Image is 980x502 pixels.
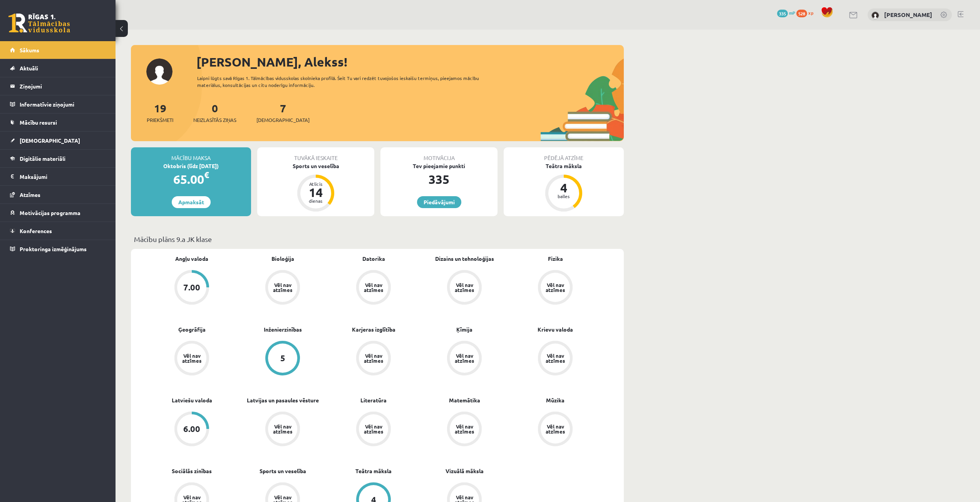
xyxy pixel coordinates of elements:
[510,412,601,448] a: Vēl nav atzīmes
[10,113,106,131] a: Mācību resursi
[884,11,932,18] a: [PERSON_NAME]
[328,270,419,306] a: Vēl nav atzīmes
[20,191,40,198] span: Atzīmes
[10,150,106,167] a: Digitālie materiāli
[193,116,236,124] span: Neizlasītās ziņas
[363,282,384,292] div: Vēl nav atzīmes
[8,13,70,33] a: Rīgas 1. Tālmācības vidusskola
[510,341,601,377] a: Vēl nav atzīmes
[363,424,384,434] div: Vēl nav atzīmes
[352,325,395,334] a: Karjeras izglītība
[178,325,206,334] a: Ģeogrāfija
[363,353,384,363] div: Vēl nav atzīmes
[10,41,106,59] a: Sākums
[504,147,624,162] div: Pēdējā atzīme
[419,341,510,377] a: Vēl nav atzīmes
[237,270,328,306] a: Vēl nav atzīmes
[20,209,80,216] span: Motivācijas programma
[777,10,795,16] a: 335 mP
[20,95,106,113] legend: Informatīvie ziņojumi
[777,10,788,17] span: 335
[197,75,493,88] div: Laipni lūgts savā Rīgas 1. Tālmācības vidusskolas skolnieka profilā. Šeit Tu vari redzēt tuvojošo...
[134,234,621,244] p: Mācību plāns 9.a JK klase
[328,412,419,448] a: Vēl nav atzīmes
[172,196,211,208] a: Apmaksāt
[304,182,327,186] div: Atlicis
[796,10,817,16] a: 528 xp
[454,424,475,434] div: Vēl nav atzīmes
[355,467,392,475] a: Teātra māksla
[146,270,237,306] a: 7.00
[446,467,484,475] a: Vizuālā māksla
[237,412,328,448] a: Vēl nav atzīmes
[10,204,106,222] a: Motivācijas programma
[183,283,200,292] div: 7.00
[454,282,475,292] div: Vēl nav atzīmes
[131,147,251,162] div: Mācību maksa
[20,65,38,72] span: Aktuāli
[510,270,601,306] a: Vēl nav atzīmes
[20,155,65,162] span: Digitālie materiāli
[796,10,807,17] span: 528
[546,396,565,404] a: Mūzika
[204,169,209,180] span: €
[272,282,293,292] div: Vēl nav atzīmes
[131,162,251,170] div: Oktobris (līdz [DATE])
[256,101,310,124] a: 7[DEMOGRAPHIC_DATA]
[271,255,294,263] a: Bioloģija
[544,353,566,363] div: Vēl nav atzīmes
[871,12,879,19] img: Alekss Kozlovskis
[504,162,624,170] div: Teātra māksla
[10,132,106,149] a: [DEMOGRAPHIC_DATA]
[538,325,573,334] a: Krievu valoda
[172,396,212,404] a: Latviešu valoda
[146,341,237,377] a: Vēl nav atzīmes
[417,196,461,208] a: Piedāvājumi
[256,116,310,124] span: [DEMOGRAPHIC_DATA]
[20,77,106,95] legend: Ziņojumi
[449,396,480,404] a: Matemātika
[789,10,795,16] span: mP
[10,222,106,240] a: Konferences
[552,194,575,198] div: balles
[20,245,87,252] span: Proktoringa izmēģinājums
[131,170,251,188] div: 65.00
[304,198,327,203] div: dienas
[280,354,285,362] div: 5
[146,412,237,448] a: 6.00
[147,101,173,124] a: 19Priekšmeti
[264,325,302,334] a: Inženierzinības
[10,186,106,203] a: Atzīmes
[20,119,57,126] span: Mācību resursi
[10,95,106,113] a: Informatīvie ziņojumi
[193,101,236,124] a: 0Neizlasītās ziņas
[10,77,106,95] a: Ziņojumi
[272,424,293,434] div: Vēl nav atzīmes
[419,270,510,306] a: Vēl nav atzīmes
[20,137,80,144] span: [DEMOGRAPHIC_DATA]
[10,168,106,185] a: Maksājumi
[147,116,173,124] span: Priekšmeti
[257,147,374,162] div: Tuvākā ieskaite
[552,182,575,194] div: 4
[196,53,624,71] div: [PERSON_NAME], Alekss!
[181,353,203,363] div: Vēl nav atzīmes
[175,255,208,263] a: Angļu valoda
[183,425,200,433] div: 6.00
[456,325,472,334] a: Ķīmija
[362,255,385,263] a: Datorika
[247,396,319,404] a: Latvijas un pasaules vēsture
[544,282,566,292] div: Vēl nav atzīmes
[808,10,813,16] span: xp
[504,162,624,213] a: Teātra māksla 4 balles
[20,47,39,53] span: Sākums
[548,255,563,263] a: Fizika
[257,162,374,170] div: Sports un veselība
[435,255,494,263] a: Dizains un tehnoloģijas
[20,168,106,185] legend: Maksājumi
[10,240,106,258] a: Proktoringa izmēģinājums
[380,147,498,162] div: Motivācija
[172,467,212,475] a: Sociālās zinības
[419,412,510,448] a: Vēl nav atzīmes
[10,59,106,77] a: Aktuāli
